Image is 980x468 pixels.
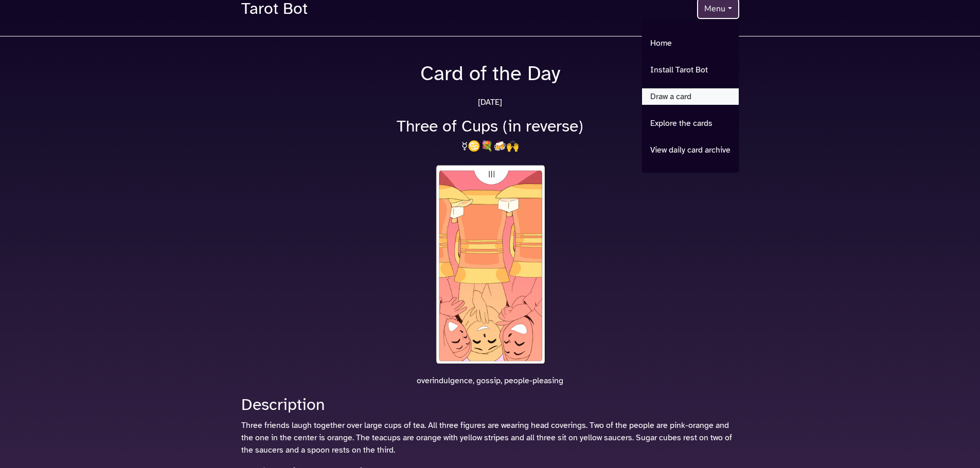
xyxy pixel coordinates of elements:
[241,419,739,456] p: Three friends laugh together over large cups of tea. All three figures are wearing head coverings...
[642,115,739,132] a: Explore the cards
[235,375,745,387] p: overindulgence, gossip, people-pleasing
[642,142,739,158] a: View daily card archive
[642,62,739,78] a: Install Tarot Bot
[433,163,548,366] img: Three friends laugh together over large cups of tea. All three figures are wearing head coverings...
[642,35,739,51] a: Home
[241,395,739,415] h2: Description
[235,61,745,86] h1: Card of the Day
[235,140,745,153] h3: ☿️♋💐🍻🙌
[235,96,745,108] p: [DATE]
[642,88,739,105] a: Draw a card
[235,117,745,136] h2: Three of Cups (in reverse)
